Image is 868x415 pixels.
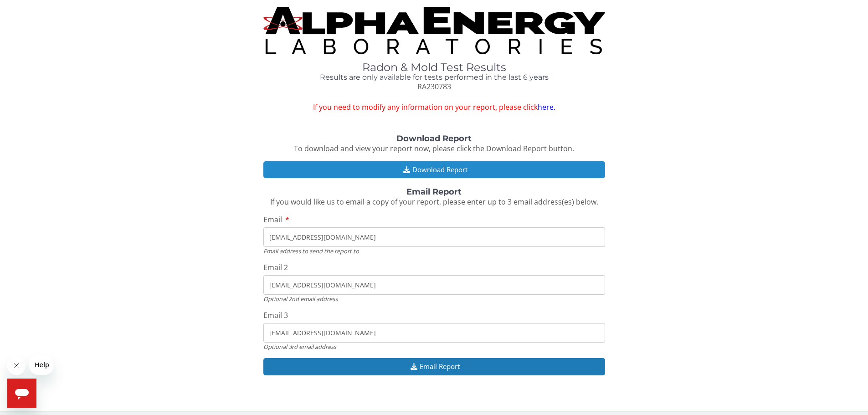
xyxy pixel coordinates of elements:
a: here. [538,102,555,112]
span: To download and view your report now, please click the Download Report button. [294,143,574,154]
img: TightCrop.jpg [263,7,605,54]
span: RA230783 [417,82,451,92]
span: If you need to modify any information on your report, please click [263,102,605,113]
h1: Radon & Mold Test Results [263,61,605,73]
span: Email [263,215,282,225]
iframe: Message from company [29,355,53,375]
h4: Results are only available for tests performed in the last 6 years [263,73,605,82]
button: Download Report [263,161,605,178]
iframe: Button to launch messaging window [7,379,36,408]
div: Email address to send the report to [263,247,605,255]
strong: Download Report [396,133,472,143]
iframe: Close message [7,357,26,375]
div: Optional 3rd email address [263,343,605,351]
button: Email Report [263,358,605,375]
div: Optional 2nd email address [263,295,605,303]
span: Email 3 [263,310,288,320]
span: If you would like us to email a copy of your report, please enter up to 3 email address(es) below. [270,197,598,207]
span: Email 2 [263,262,288,272]
strong: Email Report [406,187,462,197]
